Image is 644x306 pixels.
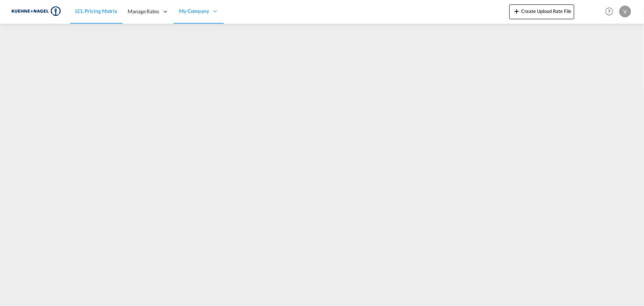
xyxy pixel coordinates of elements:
md-icon: icon-plus 400-fg [512,7,521,16]
span: My Company [179,7,209,15]
img: 36441310f41511efafde313da40ec4a4.png [11,3,61,20]
div: V [619,6,631,17]
span: Help [603,5,616,18]
span: LCL Pricing Matrix [75,8,117,14]
button: icon-plus 400-fgCreate Upload Rate File [509,4,574,19]
div: Help [603,5,619,18]
span: Manage Rates [128,8,159,15]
